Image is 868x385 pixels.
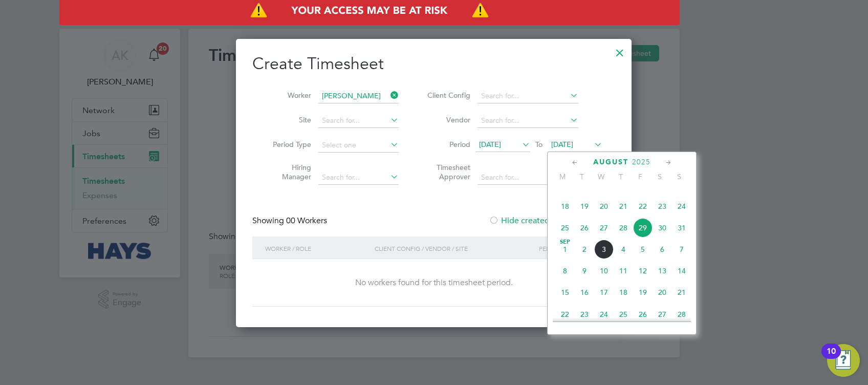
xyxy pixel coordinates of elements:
label: Period Type [265,140,311,149]
span: 30 [653,218,672,238]
div: No workers found for this timesheet period. [263,277,605,288]
span: 22 [633,197,653,216]
input: Search for... [478,170,578,185]
div: Showing [252,216,329,226]
span: 28 [672,305,691,324]
span: 1 [555,240,575,259]
span: 5 [633,240,653,259]
span: M [553,172,572,181]
input: Search for... [478,114,578,128]
span: 20 [594,197,614,216]
span: 8 [555,261,575,281]
span: 29 [633,218,653,238]
span: 12 [633,261,653,281]
span: 27 [594,218,614,238]
div: Client Config / Vendor / Site [372,237,536,260]
span: 21 [614,197,633,216]
span: 26 [575,218,594,238]
label: Worker [265,91,311,100]
span: To [532,138,546,151]
span: 10 [594,261,614,281]
label: Vendor [424,115,470,124]
span: 17 [594,283,614,302]
span: 27 [653,305,672,324]
span: 2 [575,240,594,259]
span: 21 [672,283,691,302]
span: T [611,172,631,181]
input: Search for... [478,89,578,103]
span: 24 [594,305,614,324]
span: 25 [555,218,575,238]
input: Search for... [318,114,399,128]
label: Timesheet Approver [424,163,470,181]
span: 3 [594,240,614,259]
span: 19 [575,197,594,216]
input: Search for... [318,89,399,103]
span: 00 Workers [286,216,327,226]
span: 4 [614,240,633,259]
span: 20 [653,283,672,302]
label: Hiring Manager [265,163,311,181]
label: Site [265,115,311,124]
input: Search for... [318,170,399,185]
span: 2025 [632,158,650,166]
span: [DATE] [479,140,501,149]
span: Sep [555,240,575,245]
h2: Create Timesheet [252,53,615,75]
span: 24 [672,197,691,216]
span: 25 [614,305,633,324]
span: [DATE] [551,140,573,149]
span: 11 [614,261,633,281]
span: 26 [633,305,653,324]
span: 14 [672,261,691,281]
span: 23 [653,197,672,216]
label: Period [424,140,470,149]
span: T [572,172,592,181]
span: 18 [555,197,575,216]
input: Select one [318,138,399,153]
div: Worker / Role [263,237,372,260]
span: 23 [575,305,594,324]
span: 9 [575,261,594,281]
span: 16 [575,283,594,302]
label: Client Config [424,91,470,100]
span: 22 [555,305,575,324]
span: 15 [555,283,575,302]
span: F [631,172,650,181]
span: W [592,172,611,181]
span: 7 [672,240,691,259]
button: Open Resource Center, 10 new notifications [827,344,860,377]
span: 28 [614,218,633,238]
span: 19 [633,283,653,302]
span: 31 [672,218,691,238]
span: 13 [653,261,672,281]
span: 6 [653,240,672,259]
label: Hide created timesheets [489,216,593,226]
div: 10 [827,351,836,365]
span: S [669,172,689,181]
span: S [650,172,669,181]
span: August [593,158,628,166]
span: 18 [614,283,633,302]
div: Period [536,237,605,260]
